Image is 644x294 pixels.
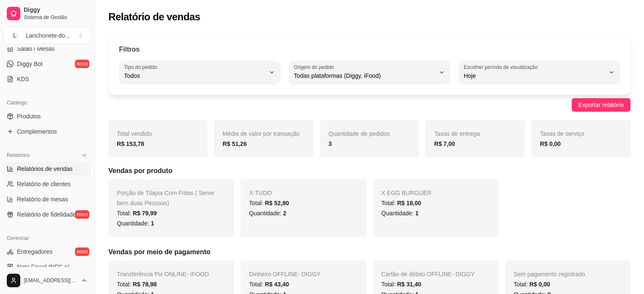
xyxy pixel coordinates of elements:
span: Sistema de Gestão [24,14,88,21]
a: Relatório de fidelidadenovo [3,208,91,221]
button: Escolher período de visualizaçãoHoje [459,60,620,84]
button: Exportar relatório [572,98,630,112]
a: Relatório de clientes [3,177,91,191]
span: Produtos [17,112,41,121]
span: Nota Fiscal (NFC-e) [17,263,69,271]
span: Total: [117,210,157,217]
span: Diggy [24,6,88,14]
span: R$ 52,80 [265,200,289,206]
a: Entregadoresnovo [3,245,91,258]
a: Complementos [3,125,91,138]
h5: Vendas por meio de pagamento [108,247,630,257]
span: Quantidade: [117,220,154,227]
span: Todos [124,71,265,80]
span: Relatório de mesas [17,195,68,203]
span: Total vendido [117,130,152,137]
p: Filtros [119,44,140,55]
span: Complementos [17,127,57,136]
a: Relatório de mesas [3,192,91,206]
span: 2 [283,210,286,217]
span: 1 [415,210,419,217]
span: Média de valor por transação [223,130,299,137]
span: Quantidade: [381,210,419,217]
div: Lanchonete do ... [26,31,70,40]
span: R$ 18,00 [397,200,421,206]
span: Total: [249,200,289,206]
span: R$ 79,99 [133,210,157,217]
button: Select a team [3,27,91,44]
a: KDS [3,72,91,86]
span: Hoje [464,71,605,80]
span: Relatórios [7,152,30,159]
span: R$ 43,40 [265,281,289,288]
span: Transferência Pix ONLINE - IFOOD [117,271,209,278]
div: Catálogo [3,96,91,110]
span: Total: [249,281,289,288]
label: Origem do pedido [294,63,337,71]
span: Quantidade de pedidos [329,130,390,137]
span: R$ 78,98 [133,281,157,288]
a: Salão / Mesas [3,42,91,55]
span: KDS [17,75,29,83]
span: Sem pagamento registrado [514,271,585,278]
label: Escolher período de visualização [464,63,540,71]
span: Relatório de clientes [17,180,71,188]
span: Total: [381,281,421,288]
span: Diggy Bot [17,60,43,68]
span: Total: [117,281,157,288]
div: Gerenciar [3,231,91,245]
button: [EMAIL_ADDRESS][DOMAIN_NAME] [3,270,91,291]
span: Exportar relatório [578,100,624,110]
span: Salão / Mesas [17,44,55,53]
span: Total: [514,281,550,288]
span: Taxas de serviço [540,130,584,137]
span: Dinheiro OFFLINE - DIGGY [249,271,321,278]
span: Cartão de débito OFFLINE - DIGGY [381,271,475,278]
strong: R$ 0,00 [540,140,561,147]
a: Nota Fiscal (NFC-e) [3,260,91,274]
strong: R$ 51,26 [223,140,247,147]
span: X EGG BURGUER [381,190,431,196]
strong: 3 [329,140,332,147]
span: 1 [151,220,154,227]
span: Todas plataformas (Diggy, iFood) [294,71,435,80]
span: Relatórios de vendas [17,165,73,173]
a: DiggySistema de Gestão [3,3,91,24]
span: Relatório de fidelidade [17,210,76,219]
span: Entregadores [17,247,53,256]
a: Produtos [3,110,91,123]
h5: Vendas por produto [108,166,630,176]
button: Origem do pedidoTodas plataformas (Diggy, iFood) [289,60,450,84]
h2: Relatório de vendas [108,10,200,24]
button: Tipo do pedidoTodos [119,60,280,84]
a: Diggy Botnovo [3,57,91,71]
span: Total: [381,200,421,206]
a: Relatórios de vendas [3,162,91,176]
span: X-TUDO [249,190,272,196]
strong: R$ 7,00 [434,140,455,147]
span: R$ 31,40 [397,281,421,288]
span: [EMAIL_ADDRESS][DOMAIN_NAME] [24,277,77,284]
span: R$ 0,00 [529,281,550,288]
strong: R$ 153,78 [117,140,144,147]
span: Taxas de entrega [434,130,479,137]
span: Quantidade: [249,210,286,217]
label: Tipo do pedido [124,63,160,71]
span: L [11,31,19,40]
span: Porção de Tilapia Com Fritas ( Serve bem duas Pessoas) [117,190,214,206]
